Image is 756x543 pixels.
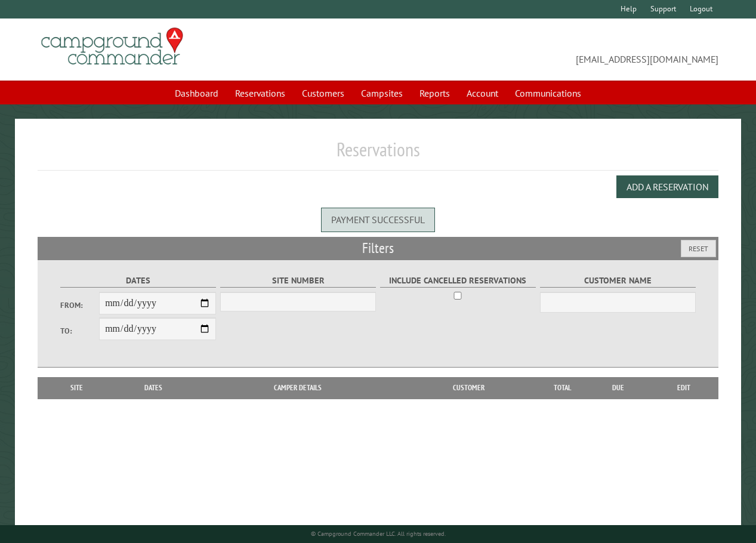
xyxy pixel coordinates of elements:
button: Add a Reservation [616,175,718,198]
label: Dates [60,274,217,288]
th: Dates [110,377,196,399]
button: Reset [681,240,716,257]
h1: Reservations [38,138,718,171]
th: Site [44,377,110,399]
a: Reservations [228,82,292,104]
th: Edit [650,377,718,399]
span: [EMAIL_ADDRESS][DOMAIN_NAME] [378,33,718,66]
a: Campsites [354,82,410,104]
a: Account [459,82,505,104]
a: Dashboard [168,82,226,104]
label: Site Number [220,274,377,288]
small: © Campground Commander LLC. All rights reserved. [311,530,446,538]
label: To: [60,325,99,337]
th: Total [538,377,586,399]
a: Reports [412,82,457,104]
label: Include Cancelled Reservations [380,274,536,288]
img: Campground Commander [38,23,187,70]
a: Communications [508,82,588,104]
h2: Filters [38,237,718,260]
label: Customer Name [540,274,696,288]
th: Due [586,377,650,399]
div: Payment successful [321,208,435,232]
th: Customer [399,377,538,399]
label: From: [60,300,99,311]
a: Customers [295,82,351,104]
th: Camper Details [196,377,399,399]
